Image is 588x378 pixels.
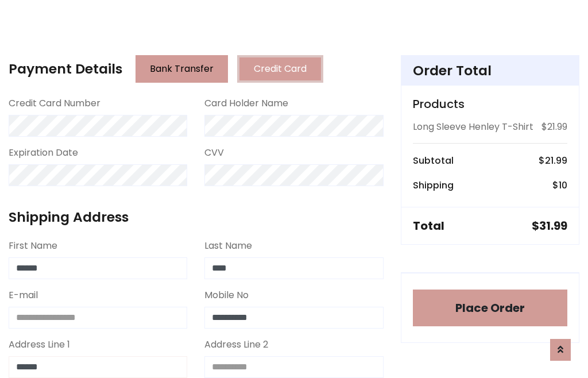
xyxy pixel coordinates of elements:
[9,146,78,160] label: Expiration Date
[237,55,323,83] button: Credit Card
[539,155,567,166] h6: $
[413,155,454,166] h6: Subtotal
[413,290,567,326] button: Place Order
[9,338,70,352] label: Address Line 1
[545,154,567,167] span: 21.99
[9,209,384,225] h4: Shipping Address
[532,219,567,233] h5: $
[413,180,454,191] h6: Shipping
[9,288,38,302] label: E-mail
[204,97,288,110] label: Card Holder Name
[541,120,567,134] p: $21.99
[9,239,57,253] label: First Name
[204,146,224,160] label: CVV
[552,180,567,191] h6: $
[204,288,249,302] label: Mobile No
[204,338,268,352] label: Address Line 2
[204,239,252,253] label: Last Name
[9,61,122,77] h4: Payment Details
[9,97,100,110] label: Credit Card Number
[413,219,444,233] h5: Total
[413,97,567,111] h5: Products
[539,218,567,234] span: 31.99
[413,63,567,79] h4: Order Total
[136,55,228,83] button: Bank Transfer
[559,179,567,192] span: 10
[413,120,533,134] p: Long Sleeve Henley T-Shirt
